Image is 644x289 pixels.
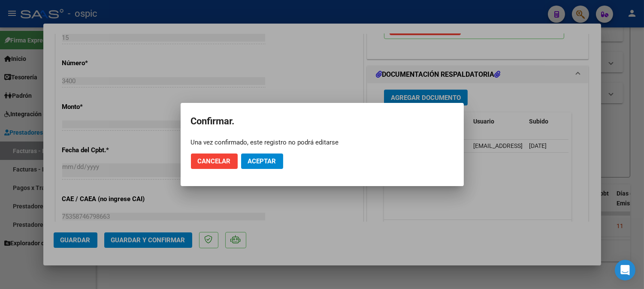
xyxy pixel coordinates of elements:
span: Cancelar [198,157,231,165]
h2: Confirmar. [191,113,454,129]
div: Una vez confirmado, este registro no podrá editarse [191,138,454,147]
span: Aceptar [248,157,276,165]
button: Cancelar [191,154,238,169]
div: Open Intercom Messenger [615,260,635,280]
button: Aceptar [241,154,283,169]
